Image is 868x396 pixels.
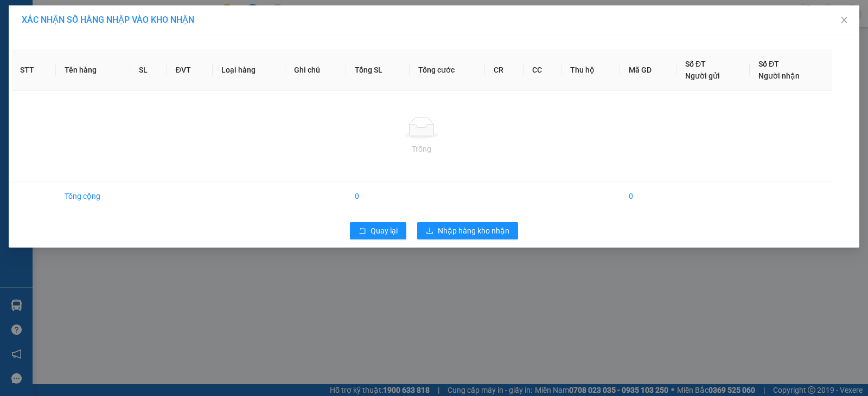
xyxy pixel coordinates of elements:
[620,181,676,211] td: 0
[359,227,366,236] span: rollback
[840,16,848,24] span: close
[350,222,406,239] button: rollbackQuay lại
[22,15,194,25] span: XÁC NHẬN SỐ HÀNG NHẬP VÀO KHO NHẬN
[285,49,346,91] th: Ghi chú
[167,49,213,91] th: ĐVT
[410,49,485,91] th: Tổng cước
[11,49,56,91] th: STT
[213,49,285,91] th: Loại hàng
[758,72,800,80] span: Người nhận
[524,49,561,91] th: CC
[438,225,509,237] span: Nhập hàng kho nhận
[561,49,620,91] th: Thu hộ
[485,49,523,91] th: CR
[20,143,824,155] div: Trống
[346,181,410,211] td: 0
[56,181,131,211] td: Tổng cộng
[346,49,410,91] th: Tổng SL
[130,49,167,91] th: SL
[417,222,518,239] button: downloadNhập hàng kho nhận
[56,49,131,91] th: Tên hàng
[758,60,779,68] span: Số ĐT
[426,227,433,236] span: download
[620,49,676,91] th: Mã GD
[371,225,398,237] span: Quay lại
[685,60,706,68] span: Số ĐT
[685,72,720,80] span: Người gửi
[829,5,859,36] button: Close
